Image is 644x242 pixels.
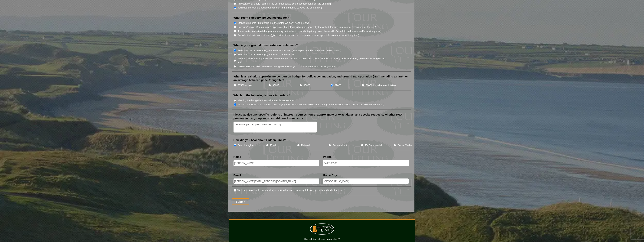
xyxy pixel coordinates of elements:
[238,33,359,37] label: Presidential suites and similar (give us the finest and most expensive rooms possible no matter w...
[234,155,241,159] label: Name
[238,53,294,57] label: Self-drive car or minivan(s), automatic transmission
[397,143,412,147] label: Social Media
[272,83,279,87] label: $5000
[238,6,322,10] label: Twin/double rooms throughout (we don't mind sharing to keep the cost down)
[234,173,241,177] label: Email
[234,113,409,120] label: Please advise any specific regions of interest, courses, tours, approximate or exact dates, any s...
[332,143,347,147] label: Repeat client
[323,173,337,177] label: Home City
[234,75,409,82] label: What is a realistic, approximate per person budget for golf, accommodation, and ground transporta...
[238,65,336,68] label: Deluxe Hidden Links "Members Lounge/19th Hole (SM)" motorcoach with concierge-driver
[234,122,317,133] textarea: Start tour [DATE]. [GEOGRAPHIC_DATA]
[323,155,332,159] label: Phone
[238,21,309,25] label: Standard Rooms (just get us into the hotel, we don't need a view)
[238,29,381,33] label: Junior suites (substantial upgrades, not quite the best rooms but getting close, these will offer...
[238,25,376,29] label: Superior/Deluxe Rooms (more expensive than standard rooms, generally the only difference is a vie...
[234,43,298,47] label: What is your ground transportation preference?
[303,83,310,87] label: $6000
[301,143,310,147] label: Referral
[238,2,331,6] label: An occasional single room if it fits our budget (we could use a break from the snoring)
[238,57,389,64] label: Minivan (maximum 4 passengers) with a driver, or point-to-point prescheduled transfers if they wo...
[234,93,290,97] label: Which of the following is more important?
[270,143,276,147] label: Email
[365,143,382,147] label: TV Commercial
[238,83,253,87] label: $3500 or less
[234,16,289,20] label: What room category are you looking for?
[234,138,286,142] label: How did you hear about Hidden Links?
[238,99,294,102] label: Meeting the budget (cut out whatever is necessary)
[335,83,341,87] label: $7000
[230,237,414,241] p: The golf tour of your imagination™
[237,188,343,192] label: Click here to opt-in to our quarterly emailing list and receive golf travel specials and industry...
[238,143,254,147] label: Search engine
[232,198,250,205] input: Submit
[238,49,341,52] label: Self-drive car or minivan(s), manual transmission (less expensive than automatic transmission)
[238,103,384,106] label: Meeting our desired experience and playing most of the courses we want to play (try to meet our b...
[366,83,396,87] label: $10000 or whatever it takes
